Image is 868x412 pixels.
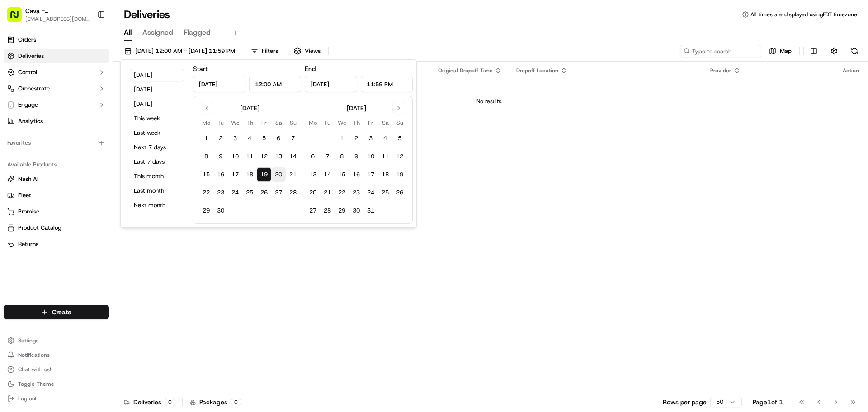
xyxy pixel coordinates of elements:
[213,167,228,182] button: 16
[199,167,213,182] button: 15
[306,185,320,200] button: 20
[306,204,320,218] button: 27
[392,118,407,128] th: Sunday
[201,102,213,114] button: Go to previous month
[4,33,109,47] a: Orders
[213,204,228,218] button: 30
[154,89,165,100] button: Start new chat
[9,156,24,170] img: Grace Nketiah
[7,240,105,248] a: Returns
[392,149,407,164] button: 12
[4,49,109,63] a: Deliveries
[199,131,213,146] button: 1
[41,95,124,103] div: We're available if you need us!
[130,98,184,110] button: [DATE]
[24,58,163,68] input: Got a question? Start typing here...
[4,157,109,172] div: Available Products
[9,9,27,27] img: Nash
[90,224,109,231] span: Pylon
[349,167,363,182] button: 16
[363,185,378,200] button: 24
[7,224,105,232] a: Product Catalog
[18,366,51,373] span: Chat with us!
[9,86,25,103] img: 1736555255976-a54dd68f-1ca7-489b-9aae-adbdc363a1c4
[7,208,105,216] a: Promise
[242,118,257,128] th: Thursday
[247,45,282,57] button: Filters
[130,69,184,81] button: [DATE]
[25,6,90,15] span: Cava - [GEOGRAPHIC_DATA]
[392,185,407,200] button: 26
[130,199,184,212] button: Next month
[18,68,37,76] span: Control
[18,191,31,199] span: Fleet
[80,165,99,172] span: [DATE]
[73,199,149,215] a: 💻API Documentation
[290,45,325,57] button: Views
[19,86,35,103] img: 8571987876998_91fb9ceb93ad5c398215_72.jpg
[199,118,213,128] th: Monday
[335,185,349,200] button: 22
[271,185,286,200] button: 27
[4,305,109,319] button: Create
[18,202,69,211] span: Knowledge Base
[320,204,335,218] button: 28
[753,398,783,407] div: Page 1 of 1
[117,98,863,105] div: No results.
[335,149,349,164] button: 8
[213,131,228,146] button: 2
[349,149,363,164] button: 9
[286,131,300,146] button: 7
[349,204,363,218] button: 30
[103,140,122,147] span: [DATE]
[335,118,349,128] th: Wednesday
[363,118,378,128] th: Friday
[335,167,349,182] button: 15
[228,118,242,128] th: Wednesday
[765,45,796,57] button: Map
[392,131,407,146] button: 5
[228,167,242,182] button: 17
[4,204,109,219] button: Promise
[140,116,165,127] button: See all
[18,224,61,232] span: Product Catalog
[305,47,321,55] span: Views
[710,67,731,74] span: Provider
[231,398,241,406] div: 0
[213,185,228,200] button: 23
[25,15,90,23] span: [EMAIL_ADDRESS][DOMAIN_NAME]
[680,45,761,57] input: Type to search
[4,65,109,80] button: Control
[18,337,38,344] span: Settings
[363,167,378,182] button: 17
[18,141,25,148] img: 1736555255976-a54dd68f-1ca7-489b-9aae-adbdc363a1c4
[347,104,366,113] div: [DATE]
[18,175,38,183] span: Nash AI
[9,132,24,149] img: Wisdom Oko
[130,127,184,139] button: Last week
[18,85,50,93] span: Orchestrate
[199,204,213,218] button: 29
[76,203,84,210] div: 💻
[130,185,184,197] button: Last month
[9,36,165,51] p: Welcome 👋
[249,76,302,92] input: Time
[242,131,257,146] button: 4
[320,185,335,200] button: 21
[305,65,316,73] label: End
[257,167,271,182] button: 19
[18,240,38,248] span: Returns
[18,380,54,388] span: Toggle Theme
[438,67,493,74] span: Original Dropoff Time
[242,185,257,200] button: 25
[4,334,109,347] button: Settings
[4,188,109,203] button: Fleet
[98,140,101,147] span: •
[378,185,392,200] button: 25
[306,118,320,128] th: Monday
[124,398,175,407] div: Deliveries
[286,185,300,200] button: 28
[361,76,413,92] input: Time
[349,118,363,128] th: Thursday
[130,83,184,96] button: [DATE]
